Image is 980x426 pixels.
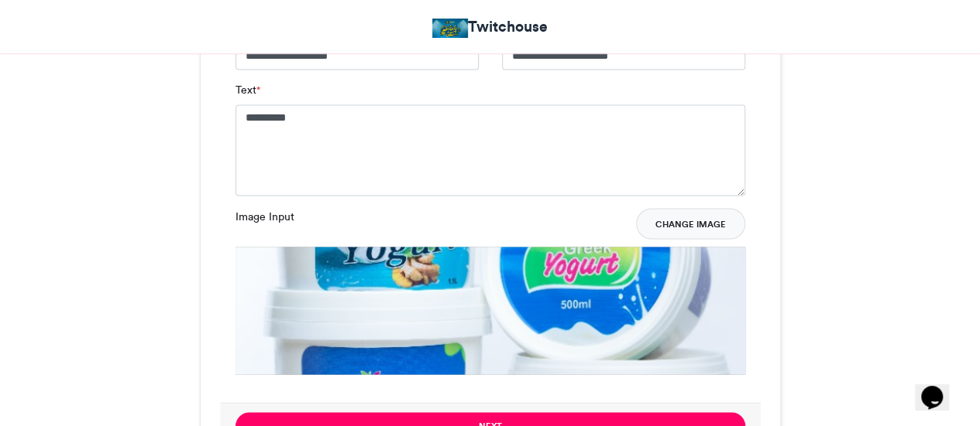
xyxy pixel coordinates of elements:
img: Twitchouse Marketing [432,19,467,38]
a: Twitchouse [432,15,547,38]
label: Text [236,82,260,98]
button: Change Image [636,208,745,239]
iframe: chat widget [915,364,965,411]
label: Image Input [236,208,294,224]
